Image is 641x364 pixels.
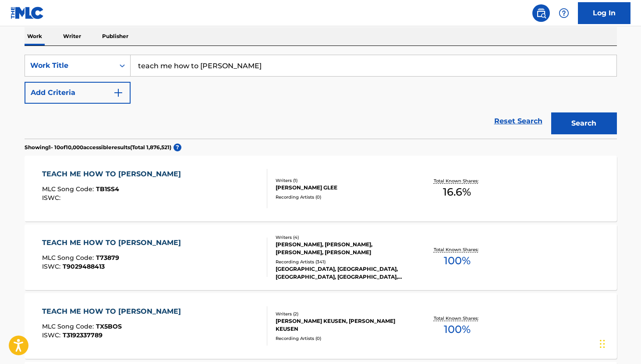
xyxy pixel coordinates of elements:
span: T9029488413 [63,262,105,270]
a: TEACH ME HOW TO [PERSON_NAME]MLC Song Code:TX5BOSISWC:T3192337789Writers (2)[PERSON_NAME] KEUSEN,... [25,293,617,359]
div: TEACH ME HOW TO [PERSON_NAME] [42,306,185,317]
span: 100 % [444,322,471,337]
div: Work Title [30,60,109,71]
form: Search Form [25,55,617,139]
p: Publisher [99,27,131,45]
div: Recording Artists ( 0 ) [276,335,408,342]
span: TX5BOS [96,322,122,330]
div: Recording Artists ( 341 ) [276,259,408,265]
a: Public Search [532,4,550,22]
span: ? [174,143,181,151]
div: TEACH ME HOW TO [PERSON_NAME] [42,169,185,179]
div: TEACH ME HOW TO [PERSON_NAME] [42,238,185,248]
span: TB1SS4 [96,185,119,193]
span: MLC Song Code : [42,254,96,262]
p: Total Known Shares: [434,246,481,253]
span: 16.6 % [443,184,471,200]
div: [PERSON_NAME] GLEE [276,184,408,192]
div: Writers ( 4 ) [276,234,408,241]
span: T73879 [96,254,119,262]
img: 9d2ae6d4665cec9f34b9.svg [113,87,124,98]
p: Total Known Shares: [434,178,481,184]
div: Drag [600,331,605,357]
button: Search [551,112,617,134]
div: Writers ( 2 ) [276,311,408,317]
span: ISWC : [42,331,63,339]
img: help [559,8,569,18]
div: [GEOGRAPHIC_DATA], [GEOGRAPHIC_DATA], [GEOGRAPHIC_DATA], [GEOGRAPHIC_DATA], [GEOGRAPHIC_DATA] [276,265,408,281]
p: Total Known Shares: [434,315,481,322]
span: 100 % [444,253,471,269]
a: TEACH ME HOW TO [PERSON_NAME]MLC Song Code:T73879ISWC:T9029488413Writers (4)[PERSON_NAME], [PERSO... [25,224,617,290]
span: T3192337789 [63,331,103,339]
span: ISWC : [42,194,63,202]
p: Work [25,27,45,45]
iframe: Chat Widget [597,322,641,364]
span: ISWC : [42,262,63,270]
img: search [536,8,546,18]
div: [PERSON_NAME] KEUSEN, [PERSON_NAME] KEUSEN [276,317,408,333]
button: Add Criteria [25,82,131,104]
span: MLC Song Code : [42,185,96,193]
div: Recording Artists ( 0 ) [276,194,408,200]
div: [PERSON_NAME], [PERSON_NAME], [PERSON_NAME], [PERSON_NAME] [276,241,408,256]
p: Showing 1 - 10 of 10,000 accessible results (Total 1,876,521 ) [25,143,171,151]
div: Writers ( 1 ) [276,177,408,184]
img: MLC Logo [11,7,44,19]
div: Help [555,4,573,22]
a: Log In [578,2,630,24]
a: TEACH ME HOW TO [PERSON_NAME]MLC Song Code:TB1SS4ISWC:Writers (1)[PERSON_NAME] GLEERecording Arti... [25,156,617,221]
span: MLC Song Code : [42,322,96,330]
p: Writer [60,27,84,45]
a: Reset Search [490,112,547,131]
